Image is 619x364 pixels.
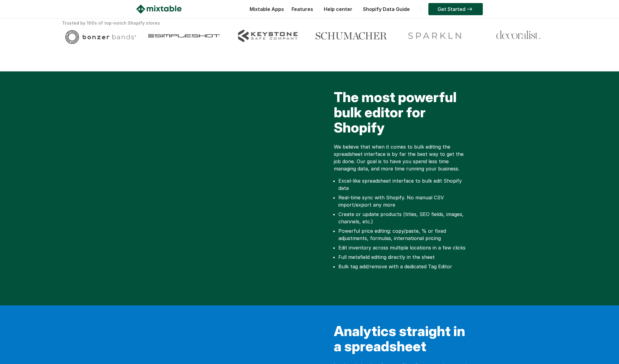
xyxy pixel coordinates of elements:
a: Features [289,6,316,12]
h2: The most powerful bulk editor for Shopify [334,90,471,138]
li: Excel-like spreadsheet interface to bulk edit Shopify data [338,177,471,192]
img: Client logo [65,30,137,44]
li: Edit inventory across multiple locations in a few clicks [338,244,471,251]
img: Mixtable logo [136,5,182,14]
p: We believe that when it comes to bulk editing the spreadsheet interface is by far the best way to... [334,143,471,172]
img: Client logo [406,30,464,42]
img: Client logo [316,30,387,42]
li: Powerful price editing: copy/paste, % or fixed adjustments, formulas, international pricing [338,227,471,242]
div: Mixtable Apps [247,5,284,17]
li: Full metafield editing directly in the sheet [338,253,471,261]
img: Client logo [496,30,541,40]
img: Client logo [238,30,298,42]
a: Get Started [428,3,483,15]
img: arrow-right.svg [465,7,474,11]
div: Trusted by 100s of top-notch Shopify stores [62,19,557,27]
a: Help center [321,6,355,12]
li: Create or update products (titles, SEO fields, images, channels, etc.) [338,211,471,225]
a: Shopify Data Guide [360,6,413,12]
li: Real-time sync with Shopify. No manual CSV import/export any more [338,194,471,208]
li: Bulk tag add/remove with a dedicated Tag Editor [338,263,471,270]
h2: Analytics straight in a spreadsheet [334,324,471,357]
img: Client logo [148,30,220,42]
